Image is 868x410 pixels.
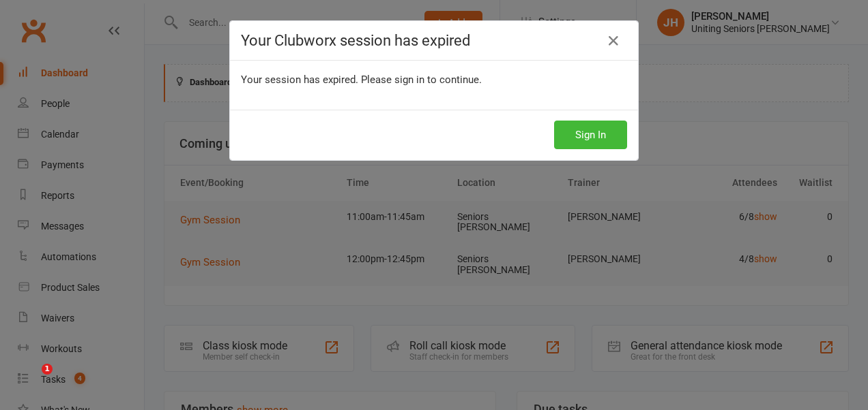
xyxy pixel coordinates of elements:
span: 1 [42,364,53,375]
h4: Your Clubworx session has expired [241,32,627,49]
iframe: Intercom live chat [14,364,46,396]
span: Your session has expired. Please sign in to continue. [241,74,482,86]
button: Sign In [554,121,627,149]
a: Close [603,30,624,52]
